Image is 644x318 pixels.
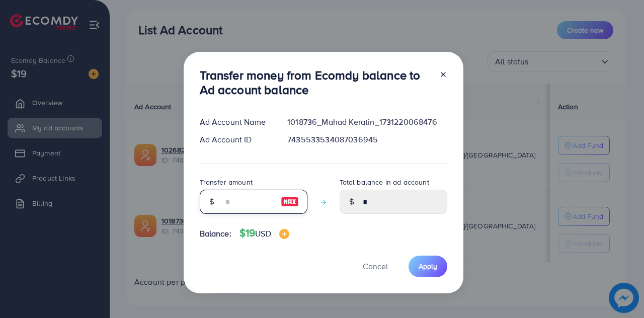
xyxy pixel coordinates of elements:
[279,134,455,145] div: 7435533534087036945
[255,228,271,239] span: USD
[363,261,388,272] span: Cancel
[409,256,447,277] button: Apply
[419,261,437,271] span: Apply
[279,229,289,239] img: image
[200,68,431,97] h3: Transfer money from Ecomdy balance to Ad account balance
[350,256,400,277] button: Cancel
[200,177,253,187] label: Transfer amount
[340,177,429,187] label: Total balance in ad account
[192,116,280,128] div: Ad Account Name
[200,228,231,240] span: Balance:
[192,134,280,145] div: Ad Account ID
[279,116,455,128] div: 1018736_Mahad Keratin_1731220068476
[239,227,289,240] h4: $19
[281,196,299,208] img: image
